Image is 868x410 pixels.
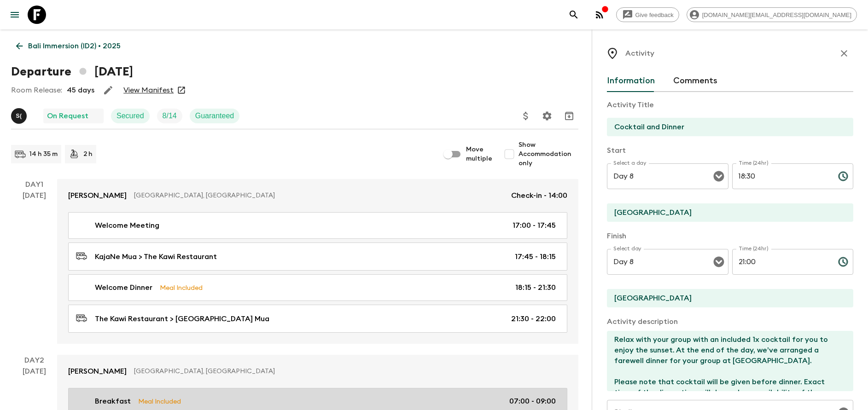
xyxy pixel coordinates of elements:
textarea: Relax with your group with an included 1x cocktail for you to enjoy the sunset. At the end of the... [607,331,846,391]
p: Bali Immersion (ID2) • 2025 [28,40,121,52]
input: Start Location [607,203,846,222]
p: 17:00 - 17:45 [513,220,556,231]
span: Move multiple [466,145,493,163]
a: Give feedback [616,7,679,22]
button: Choose time, selected time is 9:00 PM [834,253,852,271]
a: View Manifest [123,86,174,95]
a: Welcome Meeting17:00 - 17:45 [68,212,567,239]
button: Settings [538,107,556,125]
p: Activity [625,48,654,59]
p: Start [607,145,853,156]
p: Secured [117,110,144,121]
button: search adventures [565,6,583,24]
p: 21:30 - 22:00 [511,313,556,324]
input: E.g Hozuagawa boat tour [607,118,846,136]
h1: Departure [DATE] [11,63,133,81]
input: hh:mm [732,249,831,275]
label: Select day [613,245,641,253]
p: Day 2 [11,355,57,366]
div: Trip Fill [157,109,182,123]
button: menu [6,6,24,24]
p: 18:15 - 21:30 [515,282,556,293]
p: 2 h [83,150,93,159]
p: On Request [47,110,88,121]
span: [DOMAIN_NAME][EMAIL_ADDRESS][DOMAIN_NAME] [697,12,856,18]
p: Room Release: [11,85,62,96]
div: [DOMAIN_NAME][EMAIL_ADDRESS][DOMAIN_NAME] [687,7,857,22]
div: [DATE] [23,190,46,344]
p: The Kawi Restaurant > [GEOGRAPHIC_DATA] Mua [95,313,269,324]
p: 07:00 - 09:00 [509,396,556,407]
span: Show Accommodation only [518,140,578,168]
p: Guaranteed [195,110,234,121]
button: Update Price, Early Bird Discount and Costs [517,107,535,125]
label: Select a day [613,159,646,167]
p: S ( [16,112,22,120]
p: [GEOGRAPHIC_DATA], [GEOGRAPHIC_DATA] [134,191,504,200]
p: 45 days [67,85,94,96]
button: Open [712,255,725,268]
label: Time (24hr) [739,159,769,167]
input: End Location (leave blank if same as Start) [607,289,846,307]
button: Archive (Completed, Cancelled or Unsynced Departures only) [560,107,578,125]
p: Meal Included [160,283,203,293]
a: Welcome DinnerMeal Included18:15 - 21:30 [68,274,567,301]
button: S( [11,108,29,124]
p: Finish [607,231,853,242]
a: [PERSON_NAME][GEOGRAPHIC_DATA], [GEOGRAPHIC_DATA] [57,355,578,388]
button: Comments [673,70,717,92]
p: Meal Included [138,396,181,406]
p: Welcome Meeting [95,220,159,231]
p: Day 1 [11,179,57,190]
p: 14 h 35 m [29,150,58,159]
p: 17:45 - 18:15 [515,251,556,262]
span: Give feedback [630,12,679,18]
p: KajaNe Mua > The Kawi Restaurant [95,251,217,262]
label: Time (24hr) [739,245,769,253]
a: The Kawi Restaurant > [GEOGRAPHIC_DATA] Mua21:30 - 22:00 [68,305,567,333]
p: Check-in - 14:00 [511,190,567,201]
p: Welcome Dinner [95,282,152,293]
p: [PERSON_NAME] [68,366,127,377]
p: Activity Title [607,99,853,110]
a: KajaNe Mua > The Kawi Restaurant17:45 - 18:15 [68,243,567,271]
a: Bali Immersion (ID2) • 2025 [11,37,126,55]
p: Breakfast [95,396,131,407]
p: [PERSON_NAME] [68,190,127,201]
button: Choose time, selected time is 6:30 PM [834,167,852,185]
p: 8 / 14 [163,110,177,121]
input: hh:mm [732,163,831,189]
p: [GEOGRAPHIC_DATA], [GEOGRAPHIC_DATA] [134,367,560,376]
a: [PERSON_NAME][GEOGRAPHIC_DATA], [GEOGRAPHIC_DATA]Check-in - 14:00 [57,179,578,212]
span: Shandy (Putu) Sandhi Astra Juniawan [11,111,29,118]
p: Activity description [607,316,853,327]
button: Information [607,70,655,92]
button: Open [712,170,725,183]
div: Secured [111,109,150,123]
